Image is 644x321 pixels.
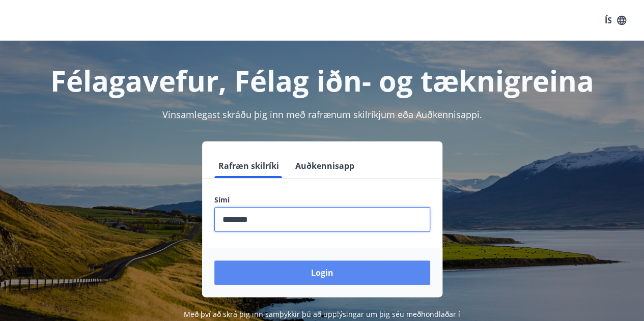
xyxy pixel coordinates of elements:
button: Rafræn skilríki [214,154,283,178]
span: Vinsamlegast skráðu þig inn með rafrænum skilríkjum eða Auðkennisappi. [162,108,482,121]
button: Login [214,260,430,285]
label: Sími [214,195,430,205]
h1: Félagavefur, Félag iðn- og tæknigreina [12,61,632,100]
button: Auðkennisapp [291,154,358,178]
button: ÍS [599,11,632,30]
